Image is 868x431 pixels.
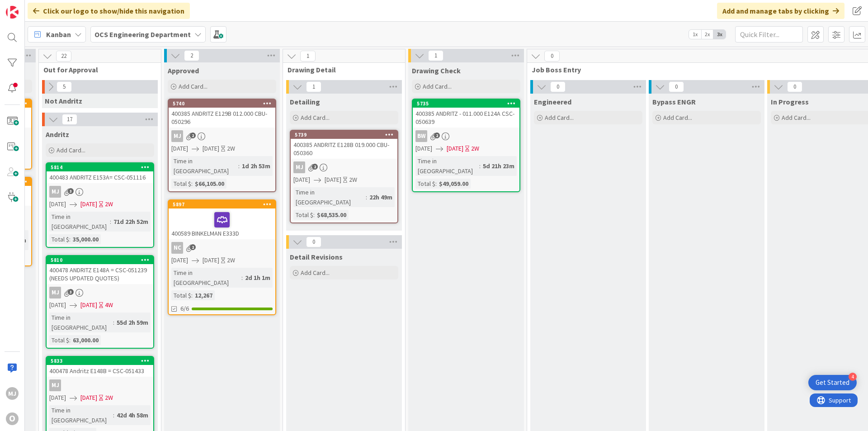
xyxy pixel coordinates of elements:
span: [DATE] [49,300,66,310]
span: 22 [56,51,71,62]
div: 5833 [51,358,153,364]
span: : [479,161,481,171]
div: Time in [GEOGRAPHIC_DATA] [49,405,113,425]
span: : [113,410,114,420]
div: 2W [105,199,113,209]
div: 5740 [173,100,275,107]
a: 5740400385 ANDRITZ E129B 012.000 CBU- 050296MJ[DATE][DATE]2WTime in [GEOGRAPHIC_DATA]:1d 2h 53mTo... [168,99,276,192]
a: 5735400385 ANDRITZ - 011.000 E124A CSC- 050639BW[DATE][DATE]2WTime in [GEOGRAPHIC_DATA]:5d 21h 23... [412,99,520,192]
span: 5 [57,81,72,92]
div: 5739 [291,131,397,139]
span: 17 [62,114,77,125]
div: 400385 ANDRITZ E129B 012.000 CBU- 050296 [169,108,275,128]
span: Approved [168,66,199,75]
div: 400385 ANDRITZ - 011.000 E124A CSC- 050639 [413,108,519,128]
span: 3 [68,188,74,194]
span: : [241,273,243,283]
span: [DATE] [80,393,97,403]
span: Add Card... [545,114,574,122]
div: BW [415,130,427,142]
span: : [69,335,71,345]
div: Add and manage tabs by clicking [717,3,844,19]
span: Add Card... [782,114,811,122]
span: Detail Revisions [290,252,343,261]
div: 400478 ANDRITZ E148A = CSC-051239 (NEEDS UPDATED QUOTES) [47,264,153,284]
span: Drawing Detail [288,65,394,74]
span: : [238,161,240,171]
span: 6/6 [180,304,189,313]
span: [DATE] [203,144,219,153]
span: Not Andritz [45,96,82,105]
span: Add Card... [423,82,452,90]
div: Total $ [415,179,435,189]
div: 4 [849,373,857,381]
span: [DATE] [415,144,432,153]
div: 71d 22h 52m [111,217,151,227]
span: 1x [689,30,701,39]
span: Kanban [46,29,71,40]
div: Time in [GEOGRAPHIC_DATA] [49,313,113,332]
span: 3 [68,289,74,295]
span: 0 [306,237,321,247]
span: Add Card... [301,114,330,122]
div: MJ [49,379,61,391]
div: O [6,412,19,425]
span: [DATE] [325,175,341,185]
span: 2 [190,244,196,250]
span: : [313,210,315,220]
span: 2x [701,30,713,39]
div: 2W [471,144,479,153]
div: Get Started [816,378,849,387]
div: Time in [GEOGRAPHIC_DATA] [293,187,366,207]
span: [DATE] [49,199,66,209]
a: 5739400385 ANDRITZ E128B 019.000 CBU- 050360MJ[DATE][DATE]2WTime in [GEOGRAPHIC_DATA]:22h 49mTota... [290,130,398,223]
div: 12,267 [193,290,215,300]
span: [DATE] [171,256,188,265]
span: : [191,179,193,189]
span: : [366,192,367,202]
div: 400483 ANDRITZ E153A= CSC-051116 [47,171,153,183]
div: MJ [169,130,275,142]
span: [DATE] [80,199,97,209]
span: Out for Approval [43,65,150,74]
div: 42d 4h 58m [114,410,151,420]
div: MJ [6,387,19,400]
div: $68,535.00 [315,210,349,220]
div: $49,059.00 [437,179,471,189]
span: 0 [544,51,560,62]
div: 5897400589 BINKELMAN E333D [169,200,275,239]
span: 2 [312,164,318,170]
div: 5810400478 ANDRITZ E148A = CSC-051239 (NEEDS UPDATED QUOTES) [47,256,153,284]
div: 5897 [173,201,275,208]
div: Click our logo to show/hide this navigation [28,3,190,19]
span: 0 [669,81,684,92]
div: 2W [227,256,235,265]
div: 5810 [51,257,153,263]
span: Add Card... [57,146,85,154]
span: 1 [300,51,316,62]
div: MJ [293,161,305,173]
div: 1d 2h 53m [240,161,273,171]
div: 5814400483 ANDRITZ E153A= CSC-051116 [47,163,153,183]
div: 5814 [51,164,153,171]
div: 5814 [47,163,153,171]
div: MJ [49,287,61,298]
span: : [69,234,71,244]
span: Drawing Check [412,66,461,75]
span: [DATE] [171,144,188,153]
div: 400478 Andritz E148B = CSC-051433 [47,365,153,377]
div: 5740 [169,99,275,108]
a: 5810400478 ANDRITZ E148A = CSC-051239 (NEEDS UPDATED QUOTES)MJ[DATE][DATE]4WTime in [GEOGRAPHIC_D... [46,255,154,349]
div: NC [171,242,183,254]
div: 5735400385 ANDRITZ - 011.000 E124A CSC- 050639 [413,99,519,128]
div: 5d 21h 23m [481,161,517,171]
div: Total $ [171,290,191,300]
span: 2 [190,133,196,138]
span: [DATE] [80,300,97,310]
div: MJ [291,161,397,173]
span: 0 [787,81,802,92]
div: MJ [49,186,61,198]
div: 63,000.00 [71,335,101,345]
span: Bypass ENGR [652,97,696,106]
b: OCS Engineering Department [94,30,191,39]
